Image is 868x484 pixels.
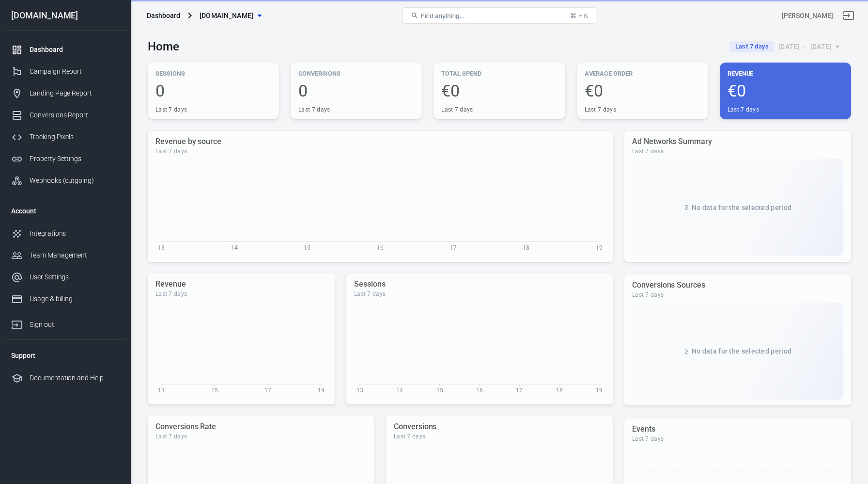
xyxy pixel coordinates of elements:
div: Account id: mN52Bpol [782,11,833,21]
span: Find anything... [420,12,465,19]
div: Integrations [30,228,120,239]
button: Find anything...⌘ + K [403,7,596,24]
div: Campaign Report [30,66,120,77]
li: Account [3,199,127,223]
div: Landing Page Report [30,88,120,98]
a: Tracking Pixels [3,126,127,148]
div: [DOMAIN_NAME] [3,11,127,20]
a: Dashboard [3,39,127,61]
div: ⌘ + K [570,12,588,19]
a: User Settings [3,266,127,288]
li: Support [3,344,127,367]
div: Dashboard [147,11,180,20]
a: Landing Page Report [3,82,127,104]
span: leadoussinet.com [200,10,254,22]
a: Team Management [3,244,127,266]
a: Property Settings [3,148,127,170]
div: Documentation and Help [30,373,120,383]
div: Tracking Pixels [30,132,120,142]
a: Usage & billing [3,288,127,310]
div: Dashboard [30,45,120,55]
div: Sign out [30,320,120,330]
div: Usage & billing [30,294,120,304]
a: Integrations [3,223,127,244]
div: Conversions Report [30,110,120,120]
div: Webhooks (outgoing) [30,176,120,186]
div: User Settings [30,272,120,282]
button: [DOMAIN_NAME] [196,7,265,25]
div: Team Management [30,250,120,260]
a: Conversions Report [3,104,127,126]
h3: Home [148,40,179,53]
a: Sign out [837,4,860,27]
div: Property Settings [30,154,120,164]
a: Campaign Report [3,61,127,82]
a: Webhooks (outgoing) [3,170,127,192]
a: Sign out [3,310,127,336]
